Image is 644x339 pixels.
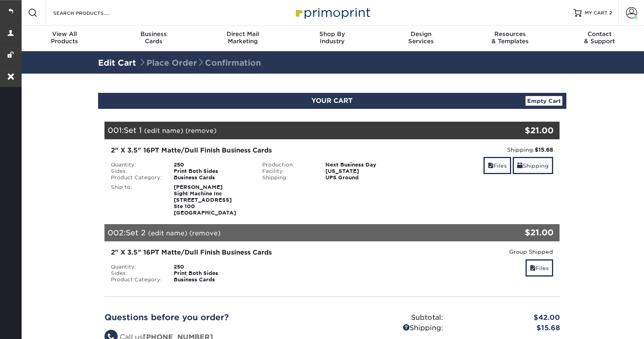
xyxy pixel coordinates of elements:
[319,168,408,175] div: [US_STATE]
[168,162,256,168] div: 250
[414,248,554,256] div: Group Shipped
[20,30,109,38] span: View All
[319,162,408,168] div: Next Business Day
[111,146,402,155] div: 2" X 3.5" 16PT Matte/Dull Finish Business Cards
[484,157,511,174] a: Files
[126,228,146,237] span: Set 2
[20,26,109,51] a: View AllProducts
[484,124,554,136] div: $21.00
[526,96,562,106] a: Empty Cart
[287,30,377,45] div: Industry
[104,313,326,322] h2: Questions before you order?
[105,162,168,168] div: Quantity:
[530,265,536,271] span: files
[124,126,142,134] span: Set 1
[109,26,199,51] a: BusinessCards
[287,30,377,38] span: Shop By
[109,30,199,38] span: Business
[144,127,183,134] a: (edit name)
[104,224,484,242] div: 002:
[517,162,523,169] span: shipping
[105,270,168,277] div: Sides:
[287,26,377,51] a: Shop ByIndustry
[168,270,256,277] div: Print Both Sides
[168,264,256,270] div: 250
[377,26,466,51] a: DesignServices
[98,58,136,68] a: Edit Cart
[555,26,644,51] a: Contact& Support
[109,30,199,45] div: Cards
[256,168,319,175] div: Facility:
[332,323,449,333] div: Shipping:
[104,122,484,139] div: 001:
[513,157,553,174] a: Shipping
[174,184,236,216] strong: [PERSON_NAME] Sight Machine Inc [STREET_ADDRESS] Ste 100 [GEOGRAPHIC_DATA]
[466,30,555,45] div: & Templates
[138,58,261,68] span: Place Order Confirmation
[466,26,555,51] a: Resources& Templates
[105,168,168,175] div: Sides:
[256,175,319,181] div: Shipping:
[292,4,372,21] img: Primoprint
[198,30,287,45] div: Marketing
[189,229,221,237] a: (remove)
[256,162,319,168] div: Production:
[585,10,608,16] span: MY CART
[377,30,466,38] span: Design
[609,10,612,16] span: 2
[105,184,168,216] div: Ship to:
[20,30,109,45] div: Products
[449,323,566,333] div: $15.68
[105,264,168,270] div: Quantity:
[52,8,130,18] input: SEARCH PRODUCTS.....
[105,175,168,181] div: Product Category:
[148,229,187,237] a: (edit name)
[484,227,554,239] div: $21.00
[555,30,644,45] div: & Support
[185,127,217,134] a: (remove)
[311,97,353,104] span: YOUR CART
[414,146,554,154] div: Shipping:
[466,30,555,38] span: Resources
[198,26,287,51] a: Direct MailMarketing
[535,146,553,153] strong: $15.68
[168,277,256,283] div: Business Cards
[449,313,566,323] div: $42.00
[198,30,287,38] span: Direct Mail
[168,175,256,181] div: Business Cards
[526,259,553,277] a: Files
[488,162,494,169] span: files
[332,313,449,323] div: Subtotal:
[319,175,408,181] div: UPS Ground
[111,248,402,257] div: 2" X 3.5" 16PT Matte/Dull Finish Business Cards
[168,168,256,175] div: Print Both Sides
[555,30,644,38] span: Contact
[377,30,466,45] div: Services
